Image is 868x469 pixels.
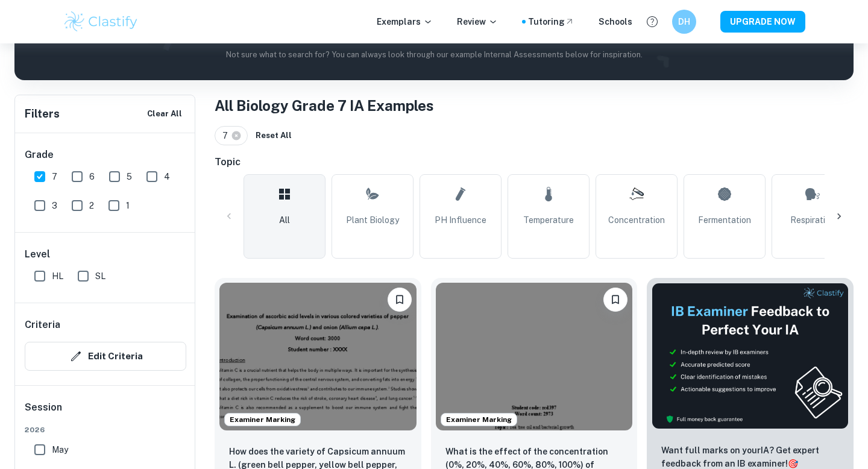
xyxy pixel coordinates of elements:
[24,49,844,61] p: Not sure what to search for? You can always look through our example Internal Assessments below f...
[642,11,662,32] button: Help and Feedback
[436,283,633,430] img: Biology IA example thumbnail: What is the effect of the concentration
[52,199,57,212] span: 3
[215,95,854,116] h1: All Biology Grade 7 IA Examples
[523,213,574,227] span: Temperature
[89,170,95,183] span: 6
[599,15,632,28] a: Schools
[215,126,248,145] div: 7
[219,283,417,430] img: Biology IA example thumbnail: How does the variety of Capsicum annuum
[790,213,835,227] span: Respiration
[457,15,498,28] p: Review
[52,170,57,183] span: 7
[25,400,186,424] h6: Session
[346,213,399,227] span: Plant Biology
[25,318,60,332] h6: Criteria
[652,283,849,429] img: Thumbnail
[698,213,751,227] span: Fermentation
[528,15,574,28] a: Tutoring
[608,213,665,227] span: Concentration
[435,213,486,227] span: pH Influence
[441,414,517,425] span: Examiner Marking
[52,443,68,456] span: May
[95,269,105,283] span: SL
[672,10,696,34] button: DH
[377,15,433,28] p: Exemplars
[52,269,63,283] span: HL
[25,247,186,262] h6: Level
[279,213,290,227] span: All
[215,155,854,169] h6: Topic
[144,105,185,123] button: Clear All
[603,288,627,312] button: Bookmark
[63,10,139,34] img: Clastify logo
[388,288,412,312] button: Bookmark
[720,11,805,33] button: UPGRADE NOW
[225,414,300,425] span: Examiner Marking
[788,459,798,468] span: 🎯
[127,170,132,183] span: 5
[164,170,170,183] span: 4
[89,199,94,212] span: 2
[25,148,186,162] h6: Grade
[25,105,60,122] h6: Filters
[25,424,186,435] span: 2026
[126,199,130,212] span: 1
[25,342,186,371] button: Edit Criteria
[678,15,691,28] h6: DH
[253,127,295,145] button: Reset All
[222,129,233,142] span: 7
